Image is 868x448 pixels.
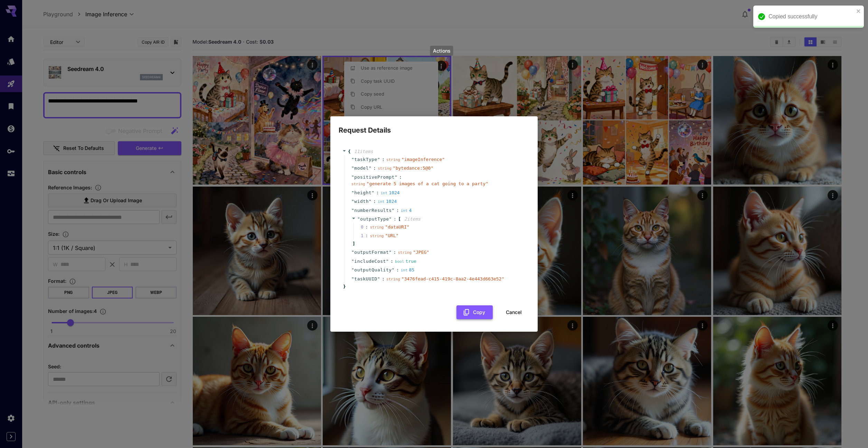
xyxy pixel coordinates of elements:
[380,191,387,195] span: int
[382,156,385,163] span: :
[354,267,391,274] span: outputQuality
[361,232,370,239] span: 1
[392,208,395,213] span: "
[342,283,346,290] span: }
[386,277,400,281] span: string
[389,250,391,255] span: "
[392,267,395,272] span: "
[354,276,377,283] span: taskUUID
[386,259,389,264] span: "
[377,157,380,162] span: "
[393,165,433,171] span: " bytedance:5@0 "
[382,276,385,283] span: :
[377,276,380,281] span: "
[378,166,391,171] span: string
[367,181,488,186] span: " generate 5 images of a cat going to a party "
[370,234,384,238] span: string
[351,259,354,264] span: "
[351,157,354,162] span: "
[351,174,354,180] span: "
[351,182,365,186] span: string
[351,267,354,272] span: "
[357,216,360,222] span: "
[354,198,369,205] span: width
[330,116,538,136] h2: Request Details
[380,189,399,196] div: 1024
[378,199,385,204] span: int
[396,207,399,214] span: :
[413,250,429,255] span: " JPEG "
[354,174,395,181] span: positivePrompt
[398,216,401,223] span: [
[369,165,371,171] span: "
[402,276,504,281] span: " 3476fead-c415-419c-8aa2-4e443d663e52 "
[386,158,400,162] span: string
[351,208,354,213] span: "
[401,207,412,214] div: 4
[385,233,398,238] span: " URL "
[401,208,408,213] span: int
[394,216,396,223] span: :
[351,199,354,204] span: "
[399,174,402,181] span: :
[401,268,408,272] span: int
[360,216,389,222] span: outputType
[369,199,371,204] span: "
[354,207,391,214] span: numberResults
[396,267,399,274] span: :
[370,225,384,230] span: string
[373,165,376,172] span: :
[373,198,376,205] span: :
[351,190,354,195] span: "
[354,156,377,163] span: taskType
[354,258,386,265] span: includeCost
[354,189,371,196] span: height
[351,276,354,281] span: "
[430,46,453,56] div: Actions
[394,249,396,256] span: :
[376,189,379,196] span: :
[354,249,389,256] span: outputFormat
[498,305,529,320] button: Cancel
[351,240,355,247] span: ]
[365,224,368,231] div: :
[395,258,416,265] div: true
[390,258,393,265] span: :
[456,305,493,320] button: Copy
[351,250,354,255] span: "
[395,174,397,180] span: "
[361,224,370,231] span: 0
[395,259,404,264] span: bool
[385,224,409,230] span: " dataURI "
[389,216,392,222] span: "
[768,12,854,21] div: Copied successfully
[378,198,397,205] div: 1024
[351,165,354,171] span: "
[404,216,421,222] span: 2 item s
[354,165,369,172] span: model
[371,190,374,195] span: "
[856,8,861,14] button: close
[365,232,368,239] div: :
[402,157,445,162] span: " imageInference "
[398,250,412,255] span: string
[354,149,373,154] span: 11 item s
[401,267,415,274] div: 85
[348,148,351,155] span: {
